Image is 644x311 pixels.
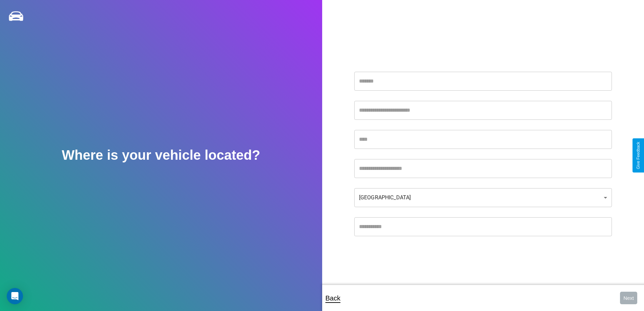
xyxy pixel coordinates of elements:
[636,142,641,169] div: Give Feedback
[62,148,260,163] h2: Where is your vehicle located?
[326,292,340,304] p: Back
[354,188,612,207] div: [GEOGRAPHIC_DATA]
[620,292,637,304] button: Next
[7,288,23,304] div: Open Intercom Messenger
